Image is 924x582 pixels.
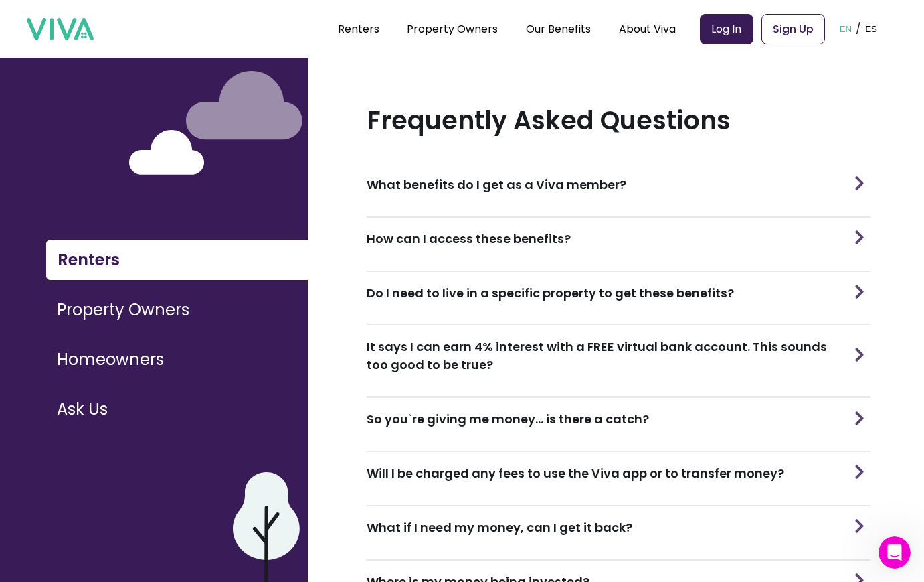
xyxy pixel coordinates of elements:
img: viva [27,18,94,41]
a: Renters [46,240,308,291]
img: arrow for minimizing [850,348,869,362]
h3: Do I need to live in a specific property to get these benefits? [367,284,734,302]
img: purple cloud [186,71,302,140]
img: arrow for minimizing [850,230,869,244]
div: What if I need my money, can I get it back?arrow for minimizing [367,506,870,549]
img: arrow for minimizing [850,519,869,533]
img: arrow for minimizing [850,285,869,299]
div: So you`re giving me money... is there a catch?arrow for minimizing [367,398,870,440]
button: Ask Us [46,390,308,429]
div: How can I access these benefits?arrow for minimizing [367,218,870,260]
div: It says I can earn 4% interest with a FREE virtual bank account. This sounds too good to be true?... [367,325,870,386]
h3: What benefits do I get as a Viva member? [367,175,626,194]
button: Homeowners [46,340,308,379]
button: ES [861,8,881,50]
h3: It says I can earn 4% interest with a FREE virtual bank account. This sounds too good to be true? [367,338,848,374]
a: Renters [338,21,379,37]
img: arrow for minimizing [850,465,869,479]
div: Our Benefits [526,12,591,46]
h1: Frequently Asked Questions [367,103,870,138]
div: What benefits do I get as a Viva member?arrow for minimizing [367,163,870,206]
a: Sign Up [761,14,825,44]
img: arrow for minimizing [850,176,869,190]
a: Property Owners [46,291,308,340]
h3: How can I access these benefits? [367,230,571,248]
img: arrow for minimizing [850,411,869,425]
button: EN [836,8,856,50]
div: Do I need to live in a specific property to get these benefits?arrow for minimizing [367,272,870,314]
iframe: Intercom live chat [879,536,911,569]
a: Log In [700,14,753,44]
a: Ask Us [46,390,308,439]
button: Property Owners [46,291,308,330]
div: Will I be charged any fees to use the Viva app or to transfer money?arrow for minimizing [367,452,870,494]
a: Property Owners [407,21,498,37]
h3: So you`re giving me money... is there a catch? [367,410,649,428]
h3: What if I need my money, can I get it back? [367,518,632,536]
p: / [856,19,861,39]
a: Homeowners [46,340,308,390]
button: Renters [46,240,308,280]
img: white cloud [129,130,205,175]
div: About Viva [619,12,676,46]
h3: Will I be charged any fees to use the Viva app or to transfer money? [367,464,784,482]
